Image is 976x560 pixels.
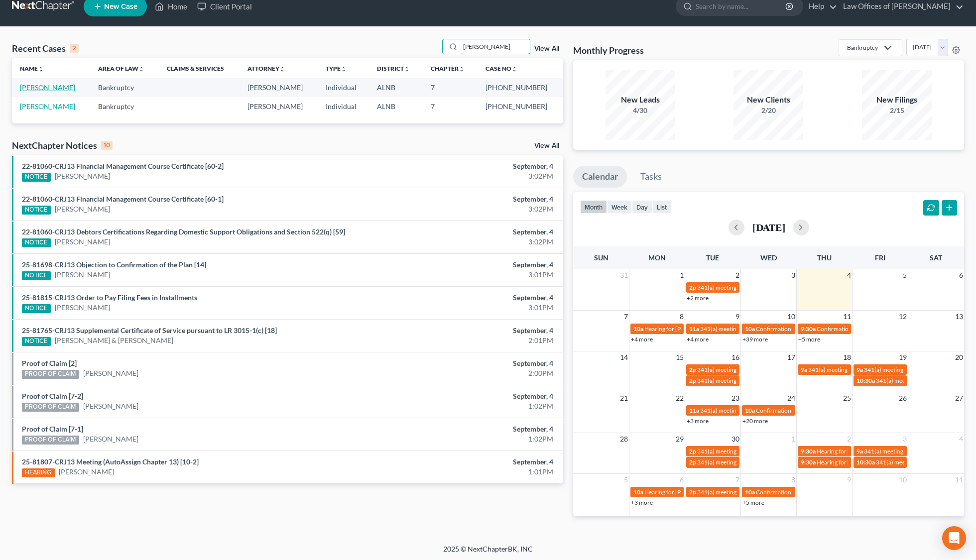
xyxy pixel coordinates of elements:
[83,401,138,411] a: [PERSON_NAME]
[22,304,51,313] div: NOTICE
[790,433,796,445] span: 1
[12,139,113,151] div: NextChapter Notices
[687,336,709,343] a: +4 more
[733,106,803,115] div: 2/20
[697,488,793,496] span: 341(a) meeting for [PERSON_NAME]
[383,336,553,345] div: 2:01PM
[22,403,79,412] div: PROOF OF CLAIM
[22,271,51,280] div: NOTICE
[383,434,553,444] div: 1:02PM
[606,106,675,115] div: 4/30
[902,433,908,445] span: 3
[742,336,768,343] a: +39 more
[631,336,653,343] a: +4 more
[697,458,793,466] span: 341(a) meeting for [PERSON_NAME]
[341,66,347,72] i: unfold_more
[700,325,796,333] span: 341(a) meeting for [PERSON_NAME]
[383,293,553,303] div: September, 4
[700,407,796,414] span: 341(a) meeting for [PERSON_NAME]
[55,204,110,214] a: [PERSON_NAME]
[760,253,777,262] span: Wed
[733,94,803,106] div: New Clients
[652,200,671,214] button: list
[326,65,347,72] a: Typeunfold_more
[22,425,83,433] a: Proof of Claim [7-1]
[801,458,816,466] span: 9:30a
[742,499,764,506] a: +5 more
[876,458,972,466] span: 341(a) meeting for [PERSON_NAME]
[958,433,964,445] span: 4
[689,448,696,455] span: 2p
[898,474,908,486] span: 10
[734,311,740,323] span: 9
[486,65,517,72] a: Case Nounfold_more
[679,474,685,486] span: 6
[83,368,138,378] a: [PERSON_NAME]
[383,161,553,171] div: September, 4
[534,142,559,149] a: View All
[876,377,972,384] span: 341(a) meeting for [PERSON_NAME]
[55,303,110,313] a: [PERSON_NAME]
[902,269,908,281] span: 5
[633,325,643,333] span: 10a
[631,499,653,506] a: +3 more
[22,370,79,379] div: PROOF OF CLAIM
[383,401,553,411] div: 1:02PM
[59,467,114,477] a: [PERSON_NAME]
[697,377,793,384] span: 341(a) meeting for [PERSON_NAME]
[279,66,285,72] i: unfold_more
[786,351,796,363] span: 17
[98,65,144,72] a: Area of Lawunfold_more
[856,366,863,373] span: 9a
[20,102,75,111] a: [PERSON_NAME]
[898,392,908,404] span: 26
[534,45,559,52] a: View All
[954,474,964,486] span: 11
[942,526,966,550] div: Open Intercom Messenger
[687,294,709,302] a: +2 more
[742,417,768,425] a: +20 more
[55,336,173,345] a: [PERSON_NAME] & [PERSON_NAME]
[786,392,796,404] span: 24
[856,448,863,455] span: 9a
[573,166,627,188] a: Calendar
[38,66,44,72] i: unfold_more
[856,458,875,466] span: 10:30a
[90,97,159,115] td: Bankruptcy
[607,200,632,214] button: week
[675,392,685,404] span: 22
[862,94,932,106] div: New Filings
[383,358,553,368] div: September, 4
[648,253,666,262] span: Mon
[369,78,423,97] td: ALNB
[383,303,553,313] div: 3:01PM
[22,326,277,335] a: 25-81765-CRJ13 Supplemental Certificate of Service pursuant to LR 3015-1(c) [18]
[842,311,852,323] span: 11
[817,458,894,466] span: Hearing for [PERSON_NAME]
[138,66,144,72] i: unfold_more
[83,434,138,444] a: [PERSON_NAME]
[706,253,719,262] span: Tue
[478,78,563,97] td: [PHONE_NUMBER]
[697,448,846,455] span: 341(a) meeting for [PERSON_NAME] & [PERSON_NAME]
[801,325,816,333] span: 9:30a
[22,436,79,445] div: PROOF OF CLAIM
[790,474,796,486] span: 8
[846,474,852,486] span: 9
[511,66,517,72] i: unfold_more
[20,83,75,92] a: [PERSON_NAME]
[808,366,957,373] span: 341(a) meeting for [PERSON_NAME] & [PERSON_NAME]
[22,457,199,466] a: 25-81807-CRJ13 Meeting (AutoAssign Chapter 13) [10-2]
[623,311,629,323] span: 7
[383,171,553,181] div: 3:02PM
[619,392,629,404] span: 21
[697,366,793,373] span: 341(a) meeting for [PERSON_NAME]
[247,65,285,72] a: Attorneyunfold_more
[798,336,820,343] a: +5 more
[734,474,740,486] span: 7
[801,448,816,455] span: 9:30a
[817,253,832,262] span: Thu
[842,351,852,363] span: 18
[459,66,465,72] i: unfold_more
[90,78,159,97] td: Bankruptcy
